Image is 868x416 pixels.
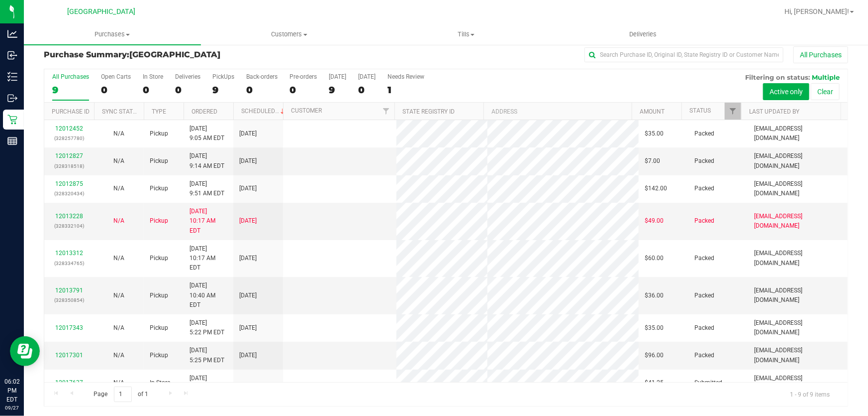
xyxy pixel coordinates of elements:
[52,84,89,96] div: 9
[212,84,234,96] div: 9
[113,129,124,139] button: N/A
[4,404,19,412] p: 09/27
[645,156,660,166] span: $7.00
[190,207,227,236] span: [DATE] 10:17 AM EDT
[749,108,799,115] a: Last Updated By
[725,103,741,120] a: Filter
[754,249,842,268] span: [EMAIL_ADDRESS][DOMAIN_NAME]
[143,84,163,96] div: 0
[50,221,88,231] p: (328332104)
[289,84,317,96] div: 0
[754,151,842,170] span: [EMAIL_ADDRESS][DOMAIN_NAME]
[113,217,124,224] span: Not Applicable
[190,244,227,273] span: [DATE] 10:17 AM EDT
[150,351,168,360] span: Pickup
[113,378,124,388] button: N/A
[694,291,714,300] span: Packed
[190,281,227,310] span: [DATE] 10:40 AM EDT
[101,84,131,96] div: 0
[239,129,257,139] span: [DATE]
[102,108,140,115] a: Sync Status
[7,72,17,82] inline-svg: Inventory
[555,24,732,45] a: Deliveries
[150,129,168,139] span: Pickup
[754,318,842,337] span: [EMAIL_ADDRESS][DOMAIN_NAME]
[754,346,842,365] span: [EMAIL_ADDRESS][DOMAIN_NAME]
[645,323,664,333] span: $35.00
[113,216,124,226] button: N/A
[52,73,89,80] div: All Purchases
[745,73,810,81] span: Filtering on status:
[239,291,257,300] span: [DATE]
[113,323,124,333] button: N/A
[175,73,200,80] div: Deliveries
[645,216,664,226] span: $49.00
[24,24,201,45] a: Purchases
[694,156,714,166] span: Packed
[754,179,842,198] span: [EMAIL_ADDRESS][DOMAIN_NAME]
[150,156,168,166] span: Pickup
[378,30,554,39] span: Tills
[50,134,88,143] p: (328257780)
[190,374,224,393] span: [DATE] 6:01 PM EDT
[55,125,83,132] a: 12012452
[763,83,809,100] button: Active only
[329,73,346,80] div: [DATE]
[793,46,848,63] button: All Purchases
[190,124,224,143] span: [DATE] 9:05 AM EDT
[152,108,166,115] a: Type
[175,84,200,96] div: 0
[55,379,83,386] a: 12017637
[113,291,124,300] button: N/A
[239,184,257,193] span: [DATE]
[7,93,17,103] inline-svg: Outbound
[113,352,124,359] span: Not Applicable
[113,255,124,262] span: Not Applicable
[68,7,136,16] span: [GEOGRAPHIC_DATA]
[201,30,378,39] span: Customers
[689,107,711,114] a: Status
[483,103,632,120] th: Address
[113,324,124,331] span: Not Applicable
[645,378,664,388] span: $41.25
[694,129,714,139] span: Packed
[645,129,664,139] span: $35.00
[55,152,83,159] a: 12012827
[55,352,83,359] a: 12017301
[101,73,131,80] div: Open Carts
[212,73,234,80] div: PickUps
[754,286,842,305] span: [EMAIL_ADDRESS][DOMAIN_NAME]
[584,47,783,62] input: Search Purchase ID, Original ID, State Registry ID or Customer Name...
[113,157,124,164] span: Not Applicable
[150,184,168,193] span: Pickup
[150,378,170,388] span: In-Store
[239,216,257,226] span: [DATE]
[239,323,257,333] span: [DATE]
[694,184,714,193] span: Packed
[239,351,257,360] span: [DATE]
[52,108,90,115] a: Purchase ID
[50,295,88,305] p: (328350854)
[113,184,124,193] button: N/A
[239,156,257,166] span: [DATE]
[50,161,88,171] p: (328318518)
[378,103,394,120] a: Filter
[784,7,849,15] span: Hi, [PERSON_NAME]!
[114,387,132,402] input: 1
[50,259,88,268] p: (328334765)
[754,124,842,143] span: [EMAIL_ADDRESS][DOMAIN_NAME]
[387,73,424,80] div: Needs Review
[811,83,840,100] button: Clear
[291,107,322,114] a: Customer
[329,84,346,96] div: 9
[129,50,220,59] span: [GEOGRAPHIC_DATA]
[694,351,714,360] span: Packed
[143,73,163,80] div: In Store
[7,29,17,39] inline-svg: Analytics
[150,216,168,226] span: Pickup
[645,291,664,300] span: $36.00
[358,84,376,96] div: 0
[190,179,224,198] span: [DATE] 9:51 AM EDT
[201,24,378,45] a: Customers
[85,387,157,402] span: Page of 1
